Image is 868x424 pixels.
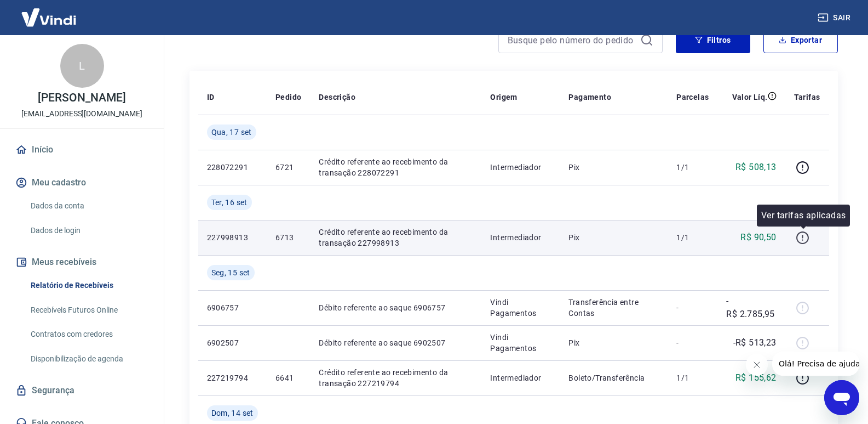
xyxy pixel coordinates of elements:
p: Crédito referente ao recebimento da transação 227998913 [319,227,473,248]
p: Crédito referente ao recebimento da transação 227219794 [319,367,473,389]
iframe: Fechar mensagem [746,354,768,376]
p: Vindi Pagamentos [490,297,551,319]
p: Débito referente ao saque 6906757 [319,302,473,313]
p: R$ 155,62 [735,371,777,385]
p: 1/1 [676,372,709,383]
p: 1/1 [676,162,709,173]
a: Dados da conta [26,195,151,217]
p: Crédito referente ao recebimento da transação 228072291 [319,156,473,178]
span: Seg, 15 set [211,267,250,278]
div: L [60,44,104,88]
p: Origem [490,92,517,103]
iframe: Botão para abrir a janela de mensagens [824,380,859,415]
p: Pedido [275,92,301,103]
input: Busque pelo número do pedido [508,32,636,48]
button: Sair [815,8,855,28]
p: - [676,337,709,348]
p: Pix [568,232,659,243]
p: Pagamento [568,92,611,103]
p: Vindi Pagamentos [490,332,551,354]
p: - [676,302,709,313]
p: Transferência entre Contas [568,297,659,319]
p: Intermediador [490,232,551,243]
img: Vindi [13,1,84,34]
p: 6713 [275,232,301,243]
p: Pix [568,162,659,173]
p: Intermediador [490,372,551,383]
p: 1/1 [676,232,709,243]
button: Filtros [676,27,750,53]
p: -R$ 513,23 [733,336,777,349]
p: 6902507 [207,337,258,348]
p: -R$ 2.785,95 [726,295,776,321]
p: 228072291 [207,162,258,173]
p: Boleto/Transferência [568,372,659,383]
a: Disponibilização de agenda [26,348,151,370]
p: 227219794 [207,372,258,383]
iframe: Mensagem da empresa [772,352,859,376]
p: Ver tarifas aplicadas [761,209,846,222]
p: Descrição [319,92,355,103]
a: Contratos com credores [26,323,151,346]
p: ID [207,92,215,103]
p: [PERSON_NAME] [38,92,125,104]
button: Exportar [763,27,838,53]
a: Recebíveis Futuros Online [26,299,151,321]
span: Ter, 16 set [211,197,248,208]
button: Meus recebíveis [13,250,151,274]
p: Pix [568,337,659,348]
p: [EMAIL_ADDRESS][DOMAIN_NAME] [21,108,142,120]
p: 227998913 [207,232,258,243]
p: R$ 90,50 [740,231,776,244]
p: R$ 508,13 [735,161,777,174]
a: Relatório de Recebíveis [26,274,151,297]
a: Início [13,138,151,162]
p: Valor Líq. [732,92,768,103]
span: Qua, 17 set [211,127,252,138]
p: 6721 [275,162,301,173]
button: Meu cadastro [13,171,151,195]
span: Dom, 14 set [211,408,254,419]
p: Parcelas [676,92,709,103]
p: 6906757 [207,302,258,313]
a: Dados de login [26,219,151,242]
p: Intermediador [490,162,551,173]
p: 6641 [275,372,301,383]
p: Tarifas [794,92,820,103]
span: Olá! Precisa de ajuda? [7,8,92,16]
a: Segurança [13,378,151,403]
p: Débito referente ao saque 6902507 [319,337,473,348]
